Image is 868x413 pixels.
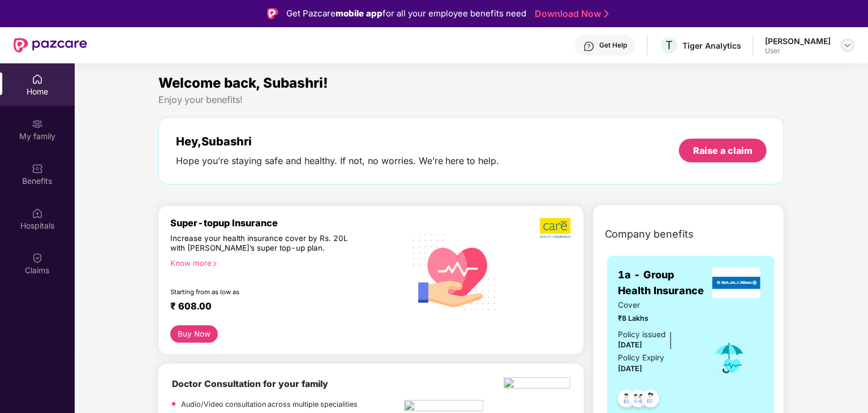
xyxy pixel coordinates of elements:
[212,261,218,267] span: right
[267,8,278,19] img: Logo
[765,36,831,46] div: [PERSON_NAME]
[170,300,393,314] div: ₹ 608.00
[712,268,761,298] img: insurerLogo
[181,399,358,410] p: Audio/Video consultation across multiple specialities
[711,339,748,377] img: icon
[618,313,696,324] span: ₹8 Lakhs
[405,220,505,322] img: svg+xml;base64,PHN2ZyB4bWxucz0iaHR0cDovL3d3dy53My5vcmcvMjAwMC9zdmciIHhtbG5zOnhsaW5rPSJodHRwOi8vd3...
[32,74,43,85] img: svg+xml;base64,PHN2ZyBpZD0iSG9tZSIgeG1sbnM9Imh0dHA6Ly93d3cudzMub3JnLzIwMDAvc3ZnIiB3aWR0aD0iMjAiIG...
[843,41,852,50] img: svg+xml;base64,PHN2ZyBpZD0iRHJvcGRvd24tMzJ4MzIiIHhtbG5zPSJodHRwOi8vd3d3LnczLm9yZy8yMDAwL3N2ZyIgd2...
[176,155,500,167] div: Hope you’re staying safe and healthy. If not, no worries. We’re here to help.
[618,299,696,311] span: Cover
[682,40,741,51] div: Tiger Analytics
[535,8,605,20] a: Download Now
[618,364,643,373] span: [DATE]
[32,252,43,264] img: svg+xml;base64,PHN2ZyBpZD0iQ2xhaW0iIHhtbG5zPSJodHRwOi8vd3d3LnczLm9yZy8yMDAwL3N2ZyIgd2lkdGg9IjIwIi...
[618,329,666,341] div: Policy issued
[618,267,710,299] span: 1a - Group Health Insurance
[599,41,627,50] div: Get Help
[693,144,753,157] div: Raise a claim
[170,217,405,229] div: Super-topup Insurance
[170,325,218,343] button: Buy Now
[32,118,43,130] img: svg+xml;base64,PHN2ZyB3aWR0aD0iMjAiIGhlaWdodD0iMjAiIHZpZXdCb3g9IjAgMCAyMCAyMCIgZmlsbD0ibm9uZSIgeG...
[540,217,572,239] img: b5dec4f62d2307b9de63beb79f102df3.png
[170,288,356,296] div: Starting from as low as
[176,135,500,148] div: Hey, Subashri
[172,378,328,389] b: Doctor Consultation for your family
[286,7,526,20] div: Get Pazcare for all your employee benefits need
[765,46,831,55] div: User
[336,8,383,19] strong: mobile app
[583,41,595,52] img: svg+xml;base64,PHN2ZyBpZD0iSGVscC0zMngzMiIgeG1sbnM9Imh0dHA6Ly93d3cudzMub3JnLzIwMDAvc3ZnIiB3aWR0aD...
[618,352,665,364] div: Policy Expiry
[170,234,356,254] div: Increase your health insurance cover by Rs. 20L with [PERSON_NAME]’s super top-up plan.
[32,208,43,219] img: svg+xml;base64,PHN2ZyBpZD0iSG9zcGl0YWxzIiB4bWxucz0iaHR0cDovL3d3dy53My5vcmcvMjAwMC9zdmciIHdpZHRoPS...
[618,341,643,349] span: [DATE]
[170,259,398,266] div: Know more
[665,38,673,52] span: T
[504,377,570,392] img: physica%20-%20Edited.png
[605,226,694,242] span: Company benefits
[604,8,609,20] img: Stroke
[158,94,785,106] div: Enjoy your benefits!
[32,163,43,174] img: svg+xml;base64,PHN2ZyBpZD0iQmVuZWZpdHMiIHhtbG5zPSJodHRwOi8vd3d3LnczLm9yZy8yMDAwL3N2ZyIgd2lkdGg9Ij...
[14,38,87,53] img: New Pazcare Logo
[158,75,328,91] span: Welcome back, Subashri!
